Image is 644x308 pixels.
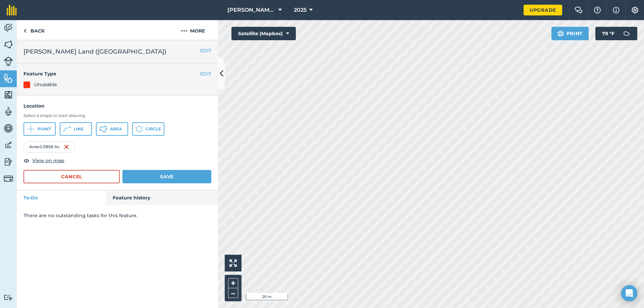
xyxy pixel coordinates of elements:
[524,5,562,15] a: Upgrade
[4,294,13,301] img: svg+xml;base64,PD94bWwgdmVyc2lvbj0iMS4wIiBlbmNvZGluZz0idXRmLTgiPz4KPCEtLSBHZW5lcmF0b3I6IEFkb2JlIE...
[575,7,583,13] img: Two speech bubbles overlapping with the left bubble in the forefront
[122,170,211,183] button: Save
[23,113,211,118] h3: Select a shape to start drawing
[200,70,211,77] button: EDIT
[168,20,218,40] button: More
[4,157,13,167] img: svg+xml;base64,PD94bWwgdmVyc2lvbj0iMS4wIiBlbmNvZGluZz0idXRmLTgiPz4KPCEtLSBHZW5lcmF0b3I6IEFkb2JlIE...
[23,122,56,136] button: Point
[23,212,211,219] p: There are no outstanding tasks for this feature.
[96,122,128,136] button: Area
[64,143,69,151] img: svg+xml;base64,PHN2ZyB4bWxucz0iaHR0cDovL3d3dy53My5vcmcvMjAwMC9zdmciIHdpZHRoPSIxNiIgaGVpZ2h0PSIyNC...
[4,90,13,100] img: svg+xml;base64,PHN2ZyB4bWxucz0iaHR0cDovL3d3dy53My5vcmcvMjAwMC9zdmciIHdpZHRoPSI1NiIgaGVpZ2h0PSI2MC...
[557,29,564,38] img: svg+xml;base64,PHN2ZyB4bWxucz0iaHR0cDovL3d3dy53My5vcmcvMjAwMC9zdmciIHdpZHRoPSIxOSIgaGVpZ2h0PSIyNC...
[229,259,237,267] img: Four arrows, one pointing top left, one top right, one bottom right and the last bottom left
[7,5,17,15] img: fieldmargin Logo
[23,157,30,165] img: svg+xml;base64,PHN2ZyB4bWxucz0iaHR0cDovL3d3dy53My5vcmcvMjAwMC9zdmciIHdpZHRoPSIxOCIgaGVpZ2h0PSIyNC...
[17,190,106,205] a: To-Do
[23,157,64,165] button: View on map
[4,23,13,33] img: svg+xml;base64,PD94bWwgdmVyc2lvbj0iMS4wIiBlbmNvZGluZz0idXRmLTgiPz4KPCEtLSBHZW5lcmF0b3I6IEFkb2JlIE...
[593,7,601,13] img: A question mark icon
[106,190,218,205] a: Feature history
[132,122,164,136] button: Circle
[228,278,238,288] button: +
[17,20,51,40] a: Back
[4,57,13,66] img: svg+xml;base64,PD94bWwgdmVyc2lvbj0iMS4wIiBlbmNvZGluZz0idXRmLTgiPz4KPCEtLSBHZW5lcmF0b3I6IEFkb2JlIE...
[23,141,75,152] div: Area : 0.5858 Ac
[4,174,13,183] img: svg+xml;base64,PD94bWwgdmVyc2lvbj0iMS4wIiBlbmNvZGluZz0idXRmLTgiPz4KPCEtLSBHZW5lcmF0b3I6IEFkb2JlIE...
[60,122,92,136] button: Line
[228,288,238,298] button: –
[595,27,637,40] button: 79 °F
[23,47,211,56] h2: [PERSON_NAME] Land ([GEOGRAPHIC_DATA])
[200,47,211,54] button: EDIT
[23,102,211,110] h4: Location
[181,27,187,35] img: svg+xml;base64,PHN2ZyB4bWxucz0iaHR0cDovL3d3dy53My5vcmcvMjAwMC9zdmciIHdpZHRoPSIyMCIgaGVpZ2h0PSIyNC...
[294,6,307,14] span: 2025
[4,40,13,50] img: svg+xml;base64,PHN2ZyB4bWxucz0iaHR0cDovL3d3dy53My5vcmcvMjAwMC9zdmciIHdpZHRoPSI1NiIgaGVpZ2h0PSI2MC...
[551,27,589,40] button: Print
[231,27,296,40] button: Satellite (Mapbox)
[32,157,64,164] span: View on map
[4,107,13,117] img: svg+xml;base64,PD94bWwgdmVyc2lvbj0iMS4wIiBlbmNvZGluZz0idXRmLTgiPz4KPCEtLSBHZW5lcmF0b3I6IEFkb2JlIE...
[4,123,13,133] img: svg+xml;base64,PD94bWwgdmVyc2lvbj0iMS4wIiBlbmNvZGluZz0idXRmLTgiPz4KPCEtLSBHZW5lcmF0b3I6IEFkb2JlIE...
[4,140,13,150] img: svg+xml;base64,PD94bWwgdmVyc2lvbj0iMS4wIiBlbmNvZGluZz0idXRmLTgiPz4KPCEtLSBHZW5lcmF0b3I6IEFkb2JlIE...
[620,27,633,40] img: svg+xml;base64,PD94bWwgdmVyc2lvbj0iMS4wIiBlbmNvZGluZz0idXRmLTgiPz4KPCEtLSBHZW5lcmF0b3I6IEFkb2JlIE...
[38,126,51,132] span: Point
[74,126,84,132] span: Line
[613,6,620,14] img: svg+xml;base64,PHN2ZyB4bWxucz0iaHR0cDovL3d3dy53My5vcmcvMjAwMC9zdmciIHdpZHRoPSIxNyIgaGVpZ2h0PSIxNy...
[23,70,200,77] h4: Feature Type
[23,27,26,35] img: svg+xml;base64,PHN2ZyB4bWxucz0iaHR0cDovL3d3dy53My5vcmcvMjAwMC9zdmciIHdpZHRoPSI5IiBoZWlnaHQ9IjI0Ii...
[227,6,276,14] span: [PERSON_NAME] [PERSON_NAME]
[23,170,120,183] button: Cancel
[4,73,13,83] img: svg+xml;base64,PHN2ZyB4bWxucz0iaHR0cDovL3d3dy53My5vcmcvMjAwMC9zdmciIHdpZHRoPSI1NiIgaGVpZ2h0PSI2MC...
[621,285,637,301] div: Open Intercom Messenger
[631,7,639,13] img: A cog icon
[146,126,161,132] span: Circle
[602,27,614,40] span: 79 ° F
[110,126,122,132] span: Area
[34,81,57,88] div: Unusable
